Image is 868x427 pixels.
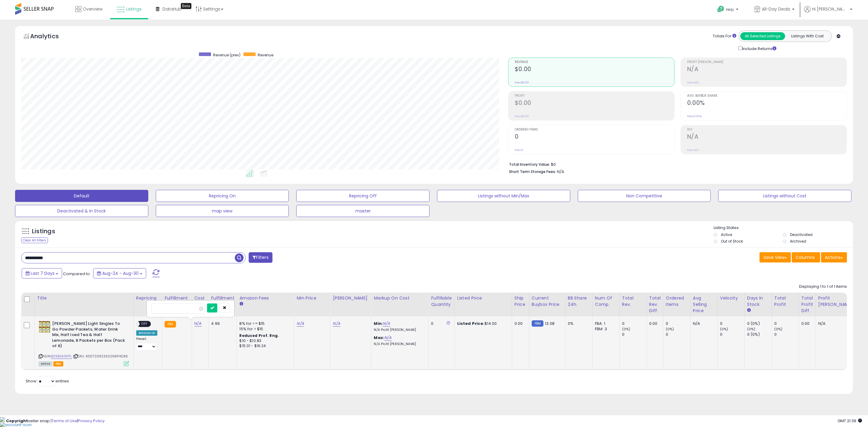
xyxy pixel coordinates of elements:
[687,128,847,131] span: ROI
[717,5,725,13] i: Get Help
[818,295,854,308] div: Profit [PERSON_NAME]
[165,321,176,328] small: FBA
[649,321,659,326] div: 0.00
[37,295,131,301] div: Title
[51,354,72,359] a: B09BDH6PTL
[431,295,452,308] div: Fulfillable Quantity
[568,295,590,308] div: BB Share 24h.
[595,326,615,332] div: FBM: 3
[239,338,289,344] div: $10 - $10.83
[249,252,272,263] button: Filters
[162,6,181,12] span: DataHub
[63,271,91,277] span: Compared to:
[718,190,851,202] button: Listings without Cost
[514,321,524,326] div: 0.00
[515,133,674,141] h2: 0
[52,321,125,350] b: [PERSON_NAME] Light Singles To Go Powder Packets, Water Drink Mix, Half Iced Tea & Half Lemonade,...
[804,6,852,20] a: Hi [PERSON_NAME]
[514,295,527,308] div: Ship Price
[515,115,529,118] small: Prev: $0.00
[515,128,674,131] span: Ordered Items
[747,321,772,326] div: 0 (0%)
[374,321,383,326] b: Min:
[693,321,713,326] div: N/A
[73,354,128,359] span: | SKU: KD072392352296PACK6
[93,268,146,278] button: Aug-24 - Aug-30
[790,239,806,244] label: Archived
[687,66,847,74] h2: N/A
[194,321,202,327] a: N/A
[53,361,64,366] span: FBA
[136,337,157,350] div: Preset:
[333,295,369,301] div: [PERSON_NAME]
[545,321,555,326] span: 13.08
[26,378,69,384] span: Show: entries
[774,321,799,326] div: 0
[720,332,744,337] div: 0
[509,162,550,167] b: Total Inventory Value:
[687,99,847,108] h2: 0.00%
[374,295,426,301] div: Markup on Cost
[792,252,820,262] button: Columns
[437,190,570,202] button: Listings without Min/Max
[721,239,743,244] label: Out of Stock
[747,308,751,313] small: Days In Stock.
[371,293,429,316] th: The percentage added to the cost of goods (COGS) that forms the calculator for Min & Max prices.
[258,52,273,58] span: Revenue
[383,321,390,327] a: N/A
[818,321,852,326] div: N/A
[39,361,52,366] span: All listings currently available for purchase on Amazon
[136,295,159,301] div: Repricing
[515,81,529,84] small: Prev: $0.00
[747,295,769,308] div: Days In Stock
[31,270,55,276] span: Last 7 Days
[515,94,674,98] span: Profit
[714,225,853,231] p: Listing States:
[796,254,815,260] span: Columns
[296,190,429,202] button: Repricing Off
[713,33,736,39] div: Totals For
[790,232,813,237] label: Deactivated
[156,190,289,202] button: Repricing On
[126,6,142,12] span: Listings
[374,335,384,341] b: Max:
[30,32,71,42] h5: Analytics
[239,326,289,332] div: 15% for > $15
[801,321,811,326] div: 0.00
[22,268,62,278] button: Last 7 Days
[297,295,328,301] div: Min Price
[578,190,711,202] button: Non Competitive
[181,3,191,9] div: Tooltip anchor
[457,321,507,326] div: $14.00
[693,295,715,314] div: Avg Selling Price
[812,6,848,12] span: Hi [PERSON_NAME]
[509,160,842,168] li: $0
[32,227,55,236] h5: Listings
[687,148,699,152] small: Prev: N/A
[666,332,690,337] div: 0
[687,115,702,118] small: Prev: 0.00%
[374,328,424,332] p: N/A Profit [PERSON_NAME]
[515,148,523,152] small: Prev: 0
[297,321,304,327] a: N/A
[821,252,847,262] button: Actions
[774,327,783,331] small: (0%)
[374,342,424,346] p: N/A Profit [PERSON_NAME]
[384,335,392,341] a: N/A
[720,295,742,301] div: Velocity
[457,321,485,326] b: Listed Price:
[296,205,429,217] button: master
[140,322,149,327] span: OFF
[515,66,674,74] h2: $0.00
[759,252,791,262] button: Save View
[747,332,772,337] div: 0 (0%)
[211,295,234,308] div: Fulfillment Cost
[622,295,644,308] div: Total Rev.
[712,1,744,20] a: Help
[740,32,785,40] button: All Selected Listings
[15,190,148,202] button: Default
[39,321,51,333] img: 61rLANeLnLL._SL40_.jpg
[431,321,450,326] div: 0
[136,330,157,336] div: Amazon AI
[595,295,617,308] div: Num of Comp.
